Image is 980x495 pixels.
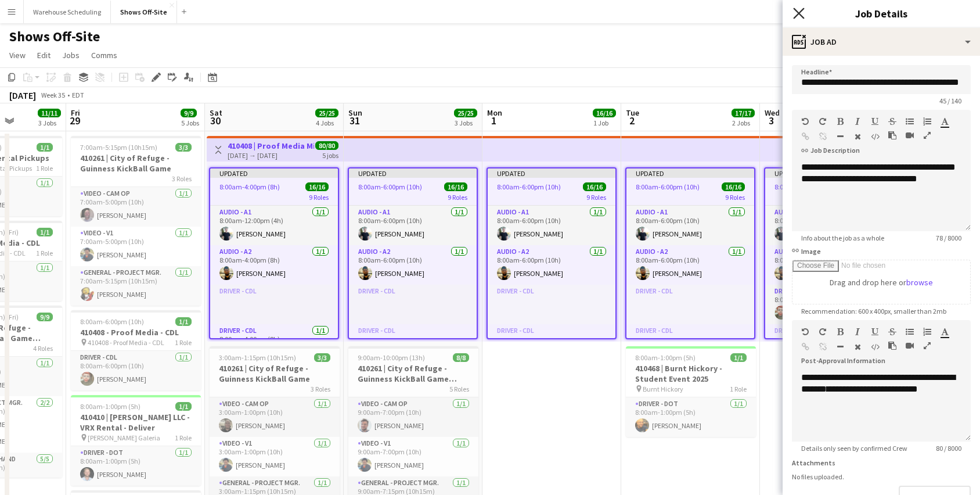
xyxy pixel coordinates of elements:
[175,317,192,326] span: 1/1
[9,50,26,60] span: View
[347,114,362,127] span: 31
[38,109,61,117] span: 11/11
[906,131,914,140] button: Insert video
[208,114,222,127] span: 30
[487,107,502,118] span: Mon
[9,28,100,45] h1: Shows Off-Site
[792,234,893,242] span: Info about the job as a whole
[730,385,747,393] span: 1 Role
[71,187,201,227] app-card-role: Video - Cam Op1/17:00am-5:00pm (10h)[PERSON_NAME]
[783,28,980,56] div: Job Ad
[210,363,340,384] h3: 410261 | City of Refuge - Guinness KickBall Game
[906,327,914,336] button: Unordered List
[71,227,201,266] app-card-role: Video - V11/17:00am-5:00pm (10h)[PERSON_NAME]
[209,167,339,339] app-job-card: Updated8:00am-4:00pm (8h)16/169 RolesAudio - A11/18:00am-12:00pm (4h)[PERSON_NAME]Audio - A21/18:...
[871,342,879,351] button: HTML Code
[71,310,201,390] app-job-card: 8:00am-6:00pm (10h)1/1410408 - Proof Media - CDL 410408 - Proof Media - CDL1 RoleDriver - CDL1/18...
[448,193,467,202] span: 9 Roles
[175,402,192,411] span: 1/1
[836,132,844,141] button: Horizontal Line
[175,433,192,442] span: 1 Role
[349,285,477,324] app-card-role-placeholder: Driver - CDL
[71,327,201,338] h3: 410408 - Proof Media - CDL
[38,91,67,99] span: Week 35
[219,353,296,362] span: 3:00am-1:15pm (10h15m)
[626,324,754,364] app-card-role-placeholder: Driver - CDL
[71,136,201,306] app-job-card: 7:00am-5:15pm (10h15m)3/3410261 | City of Refuge - Guinness KickBall Game3 RolesVideo - Cam Op1/1...
[626,346,756,437] div: 8:00am-1:00pm (5h)1/1410468 | Burnt Hickory - Student Event 2025 Burnt Hickory1 RoleDriver - DOT1...
[871,327,879,336] button: Underline
[71,153,201,174] h3: 410261 | City of Refuge - Guinness KickBall Game
[36,164,53,173] span: 1 Role
[71,446,201,486] app-card-role: Driver - DOT1/18:00am-1:00pm (5h)[PERSON_NAME]
[37,313,53,321] span: 9/9
[923,327,931,336] button: Ordered List
[774,182,835,191] span: 8:00am-4:00pm (8h)
[792,472,971,481] div: No files uploaded.
[348,167,478,339] app-job-card: Updated8:00am-6:00pm (10h)16/169 RolesAudio - A11/18:00am-6:00pm (10h)[PERSON_NAME]Audio - A21/18...
[853,132,862,141] button: Clear Formatting
[210,168,338,178] div: Updated
[69,114,80,127] span: 29
[210,245,338,285] app-card-role: Audio - A21/18:00am-4:00pm (8h)[PERSON_NAME]
[111,1,177,23] button: Shows Off-Site
[906,341,914,350] button: Insert video
[725,193,745,202] span: 9 Roles
[322,150,338,160] div: 5 jobs
[314,353,330,362] span: 3/3
[348,363,478,384] h3: 410261 | City of Refuge - Guinness KickBall Game Load Out
[635,353,696,362] span: 8:00am-1:00pm (5h)
[455,119,477,127] div: 3 Jobs
[801,327,809,336] button: Undo
[358,182,422,191] span: 8:00am-6:00pm (10h)
[454,109,477,117] span: 25/25
[783,6,980,21] h3: Job Details
[311,385,330,393] span: 3 Roles
[37,228,53,236] span: 1/1
[228,151,314,160] div: [DATE] → [DATE]
[315,109,338,117] span: 25/25
[593,109,616,117] span: 16/16
[763,114,780,127] span: 3
[732,109,755,117] span: 17/17
[181,109,197,117] span: 9/9
[348,437,478,476] app-card-role: Video - V11/19:00am-7:00pm (10h)[PERSON_NAME]
[722,182,745,191] span: 16/16
[732,119,754,127] div: 2 Jobs
[91,50,117,60] span: Comms
[888,117,896,126] button: Strikethrough
[71,266,201,306] app-card-role: General - Project Mgr.1/17:00am-5:15pm (10h15m)[PERSON_NAME]
[853,342,862,351] button: Clear Formatting
[305,182,329,191] span: 16/16
[71,107,80,118] span: Fri
[765,107,780,118] span: Wed
[626,107,639,118] span: Tue
[175,143,192,152] span: 3/3
[487,167,617,339] app-job-card: Updated8:00am-6:00pm (10h)16/169 RolesAudio - A11/18:00am-6:00pm (10h)[PERSON_NAME]Audio - A21/18...
[764,167,894,339] div: Updated8:00am-4:00pm (8h)16/169 RolesAudio - A11/18:00am-12:00pm (4h)[PERSON_NAME]Audio - A21/18:...
[71,395,201,486] div: 8:00am-1:00pm (5h)1/1410410 | [PERSON_NAME] LLC - VRX Rental - Deliver [PERSON_NAME] Galeria1 Rol...
[5,48,30,63] a: View
[181,119,199,127] div: 5 Jobs
[888,341,896,350] button: Paste as plain text
[80,317,144,326] span: 8:00am-6:00pm (10h)
[586,193,606,202] span: 9 Roles
[765,206,893,245] app-card-role: Audio - A11/18:00am-12:00pm (4h)[PERSON_NAME]
[792,307,956,315] span: Recommendation: 600 x 400px, smaller than 2mb
[853,117,862,126] button: Italic
[792,458,835,467] label: Attachments
[175,338,192,347] span: 1 Role
[315,141,338,150] span: 80/80
[210,107,222,118] span: Sat
[71,412,201,433] h3: 410410 | [PERSON_NAME] LLC - VRX Rental - Deliver
[819,117,827,126] button: Redo
[626,245,754,285] app-card-role: Audio - A21/18:00am-6:00pm (10h)[PERSON_NAME]
[33,48,55,63] a: Edit
[488,324,615,364] app-card-role-placeholder: Driver - CDL
[72,91,84,99] div: EDT
[625,167,755,339] app-job-card: Updated8:00am-6:00pm (10h)16/169 RolesAudio - A11/18:00am-6:00pm (10h)[PERSON_NAME]Audio - A21/18...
